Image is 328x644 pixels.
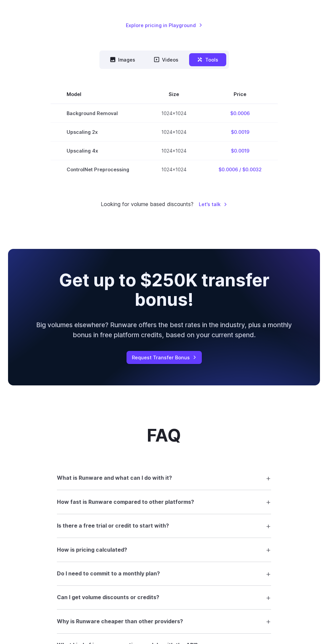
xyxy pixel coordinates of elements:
td: 1024x1024 [145,122,202,141]
h3: Can I get volume discounts or credits? [57,593,159,602]
h3: Why is Runware cheaper than other providers? [57,617,183,626]
a: Let's talk [199,200,227,208]
td: $0.0019 [202,122,278,141]
td: Background Removal [51,104,145,123]
h3: How is pricing calculated? [57,546,127,554]
a: Explore pricing in Playground [126,21,202,29]
h3: Do I need to commit to a monthly plan? [57,569,160,578]
summary: Do I need to commit to a monthly plan? [57,567,271,580]
h3: What is Runware and what can I do with it? [57,474,172,482]
td: $0.0019 [202,141,278,160]
td: $0.0006 [202,104,278,123]
h3: How fast is Runware compared to other platforms? [57,498,194,507]
h3: Is there a free trial or credit to start with? [57,522,169,530]
h2: FAQ [147,426,181,445]
td: Upscaling 2x [51,122,145,141]
summary: How is pricing calculated? [57,543,271,556]
td: 1024x1024 [145,160,202,179]
td: Upscaling 4x [51,141,145,160]
a: Request Transfer Bonus [127,351,202,364]
p: Big volumes elsewhere? Runware offers the best rates in the industry, plus a monthly bonus in fre... [29,320,299,340]
td: 1024x1024 [145,104,202,123]
th: Price [202,85,278,104]
button: Videos [146,53,186,66]
h2: Get up to $250K transfer bonus! [56,270,271,309]
td: 1024x1024 [145,141,202,160]
td: $0.0006 / $0.0032 [202,160,278,179]
summary: Why is Runware cheaper than other providers? [57,615,271,628]
summary: Is there a free trial or credit to start with? [57,520,271,532]
summary: How fast is Runware compared to other platforms? [57,495,271,508]
summary: Can I get volume discounts or credits? [57,591,271,604]
summary: What is Runware and what can I do with it? [57,472,271,484]
td: ControlNet Preprocessing [51,160,145,179]
th: Size [145,85,202,104]
small: Looking for volume based discounts? [101,200,193,209]
th: Model [51,85,145,104]
button: Images [102,53,143,66]
button: Tools [189,53,226,66]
